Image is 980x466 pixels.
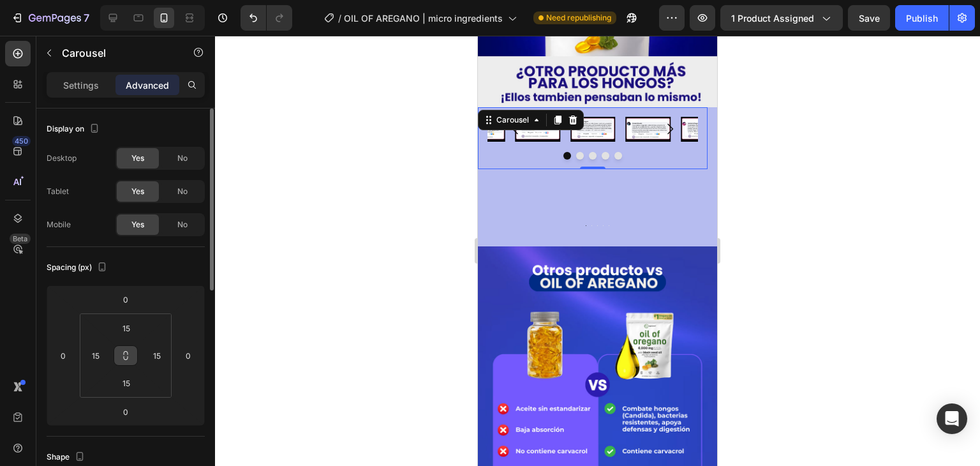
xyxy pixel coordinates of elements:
input: 15px [147,346,167,365]
p: Settings [63,79,99,92]
input: 0 [113,290,138,309]
input: 15px [86,346,105,365]
span: No [177,153,188,164]
p: Carousel [62,45,170,61]
span: Yes [131,219,144,230]
div: Undo/Redo [241,5,292,31]
p: 7 [84,10,89,26]
button: Publish [895,5,949,31]
span: Need republishing [546,12,611,24]
div: Display on [47,121,102,138]
div: Shape [47,449,87,466]
div: 450 [12,136,31,146]
span: Yes [131,153,144,164]
input: 15px [114,373,139,393]
p: Advanced [126,79,169,92]
span: No [177,219,188,230]
iframe: Design area [478,36,717,466]
button: Save [848,5,890,31]
span: 1 product assigned [731,11,814,25]
button: 7 [5,5,95,31]
span: No [177,186,188,197]
div: Desktop [47,153,77,164]
div: Publish [906,11,938,25]
input: 0 [179,346,198,365]
input: 0 [54,346,73,365]
span: Yes [131,186,144,197]
input: 15px [114,319,139,338]
div: Mobile [47,219,71,230]
input: 0 [113,402,138,421]
div: Tablet [47,186,69,197]
span: Save [859,13,880,24]
div: Beta [10,234,31,244]
div: Spacing (px) [47,259,110,276]
button: 1 product assigned [720,5,843,31]
div: Open Intercom Messenger [937,403,967,434]
span: / [338,11,341,25]
span: OIL OF AREGANO | micro ingredients [344,11,503,25]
